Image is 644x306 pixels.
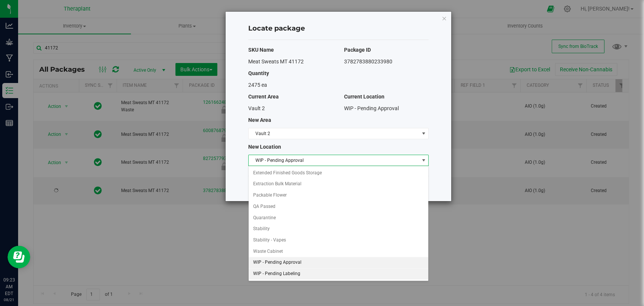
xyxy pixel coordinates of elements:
li: WIP - Pending Labeling [249,268,428,280]
span: 2475 ea [248,82,267,88]
h4: Locate package [248,24,429,34]
li: Extended Finished Goods Storage [249,168,428,179]
span: select [419,128,428,139]
li: Stability [249,223,428,235]
span: Package ID [344,47,371,53]
span: Quantity [248,70,269,76]
li: Quarantine [249,212,428,224]
span: New Location [248,144,281,150]
li: Extraction Bulk Material [249,178,428,190]
span: select [419,155,428,166]
li: Packable Flower [249,190,428,201]
span: New Area [248,117,271,123]
span: Meat Sweats MT 41172 [248,58,304,65]
span: WIP - Pending Approval [249,155,419,166]
span: 3782783880233980 [344,58,392,65]
span: WIP - Pending Approval [344,105,399,111]
li: Waste Cabinet [249,246,428,257]
li: Stability - Vapes [249,235,428,246]
span: Vault 2 [249,128,419,139]
span: SKU Name [248,47,274,53]
span: Vault 2 [248,105,265,111]
iframe: Resource center [8,246,30,268]
span: Current Area [248,94,279,100]
li: WIP - Pending Approval [249,257,428,268]
li: QA Passed [249,201,428,212]
span: Current Location [344,94,384,100]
